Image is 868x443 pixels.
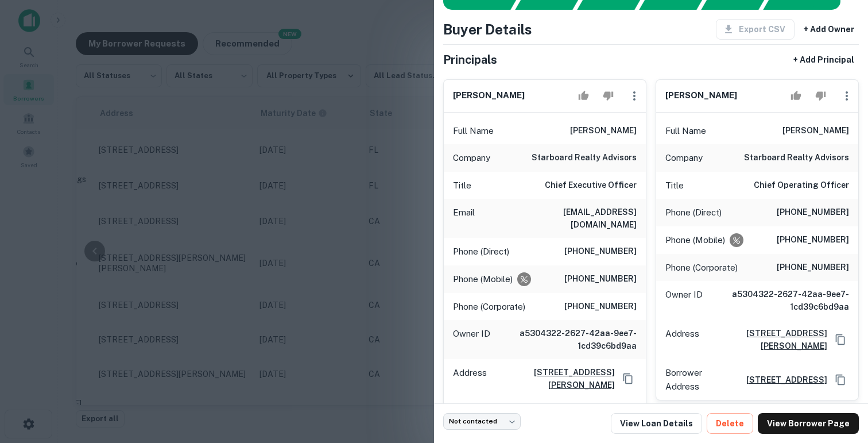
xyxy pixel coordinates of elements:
[665,366,733,393] p: Borrower Address
[453,124,494,138] p: Full Name
[665,89,737,102] h6: [PERSON_NAME]
[704,327,827,352] a: [STREET_ADDRESS][PERSON_NAME]
[777,206,849,219] h6: [PHONE_NUMBER]
[453,272,513,286] p: Phone (Mobile)
[453,245,509,259] p: Phone (Direct)
[517,272,531,286] div: Requests to not be contacted at this number
[619,370,637,387] button: Copy Address
[443,413,521,430] div: Not contacted
[564,272,637,286] h6: [PHONE_NUMBER]
[799,19,859,40] button: + Add Owner
[786,84,806,107] button: Accept
[777,233,849,247] h6: [PHONE_NUMBER]
[453,206,475,231] p: Email
[491,366,615,391] a: [STREET_ADDRESS][PERSON_NAME]
[789,49,859,70] button: + Add Principal
[499,206,637,231] h6: [EMAIL_ADDRESS][DOMAIN_NAME]
[665,151,703,165] p: Company
[730,233,743,247] div: Requests to not be contacted at this number
[811,351,868,406] iframe: Chat Widget
[665,206,722,219] p: Phone (Direct)
[707,413,753,434] button: Delete
[564,245,637,259] h6: [PHONE_NUMBER]
[443,51,497,68] h5: Principals
[453,179,471,192] p: Title
[573,84,594,107] button: Accept
[737,373,827,386] a: [STREET_ADDRESS]
[453,327,490,352] p: Owner ID
[665,288,703,313] p: Owner ID
[611,413,702,434] a: View Loan Details
[453,151,490,165] p: Company
[665,327,699,352] p: Address
[665,233,725,247] p: Phone (Mobile)
[754,179,849,192] h6: Chief Operating Officer
[453,89,525,102] h6: [PERSON_NAME]
[782,124,849,138] h6: [PERSON_NAME]
[811,84,831,107] button: Reject
[545,179,637,192] h6: Chief Executive Officer
[665,124,706,138] p: Full Name
[711,288,849,313] h6: a5304322-2627-42aa-9ee7-1cd39c6bd9aa
[570,124,637,138] h6: [PERSON_NAME]
[443,19,532,40] h4: Buyer Details
[532,151,637,165] h6: starboard realty advisors
[453,366,487,391] p: Address
[453,300,525,314] p: Phone (Corporate)
[777,261,849,275] h6: [PHONE_NUMBER]
[665,261,738,275] p: Phone (Corporate)
[564,300,637,314] h6: [PHONE_NUMBER]
[665,179,684,192] p: Title
[598,84,618,107] button: Reject
[499,327,637,352] h6: a5304322-2627-42aa-9ee7-1cd39c6bd9aa
[758,413,859,434] a: View Borrower Page
[744,151,849,165] h6: starboard realty advisors
[832,331,849,348] button: Copy Address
